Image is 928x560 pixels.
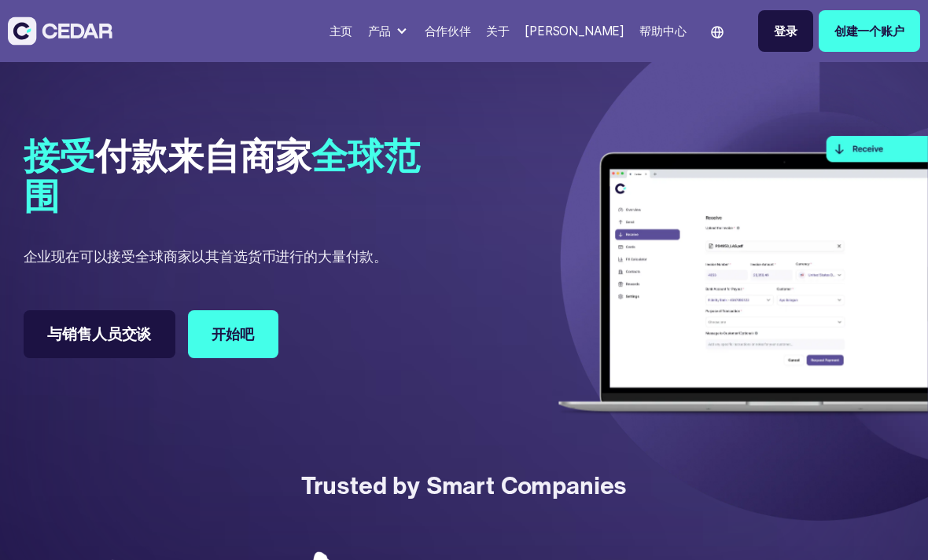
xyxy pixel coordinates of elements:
[634,14,693,48] a: 帮助中心
[481,14,516,48] a: 关于
[774,22,797,40] div: 登录
[525,22,624,40] div: [PERSON_NAME]
[425,22,471,40] div: 合作伙伴
[168,129,311,182] span: 来自商家
[24,310,176,359] a: 与销售人员交谈
[758,10,813,52] a: 登录
[323,14,359,48] a: 主页
[24,136,436,216] div: 付款
[418,14,477,48] a: 合作伙伴
[188,310,278,359] a: 开始吧
[519,14,631,48] a: [PERSON_NAME]
[362,16,415,46] div: 产品
[330,22,353,40] div: 主页
[24,129,96,182] span: 接受
[24,246,389,267] div: 企业现在可以接受全球商家以其首选货币进行的大量付款。
[301,467,628,503] div: Trusted by Smart Companies
[639,22,686,40] div: 帮助中心
[24,129,420,222] span: 全球范围
[368,22,392,40] div: 产品
[819,10,920,52] a: 创建一个账户
[486,22,510,40] div: 关于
